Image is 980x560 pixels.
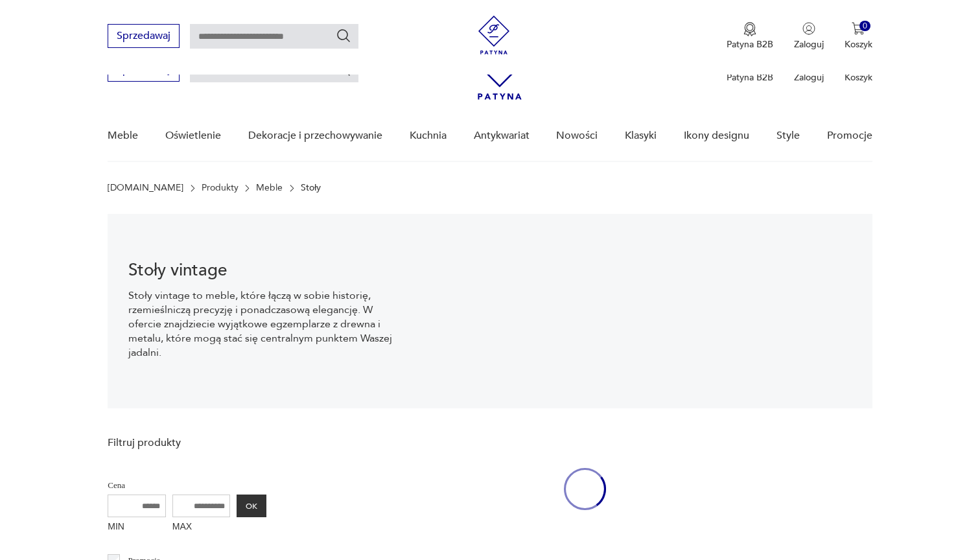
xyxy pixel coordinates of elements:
a: Kuchnia [410,111,447,161]
img: Ikona medalu [743,22,756,36]
button: Patyna B2B [727,22,773,51]
a: Promocje [827,111,872,161]
a: Antykwariat [474,111,530,161]
a: [DOMAIN_NAME] [108,183,183,193]
a: Ikony designu [684,111,749,161]
button: Zaloguj [794,22,824,51]
p: Zaloguj [794,71,824,84]
button: OK [237,495,266,517]
p: Cena [108,478,266,493]
div: 0 [859,21,870,32]
a: Ikona medaluPatyna B2B [727,22,773,51]
a: Meble [256,183,283,193]
p: Patyna B2B [727,38,773,51]
a: Oświetlenie [165,111,221,161]
button: 0Koszyk [845,22,872,51]
p: Patyna B2B [727,71,773,84]
p: Stoły [301,183,321,193]
p: Stoły vintage to meble, które łączą w sobie historię, rzemieślniczą precyzję i ponadczasową elega... [128,288,393,360]
label: MIN [108,517,166,538]
a: Meble [108,111,138,161]
p: Koszyk [845,71,872,84]
img: Ikonka użytkownika [802,22,815,35]
a: Dekoracje i przechowywanie [248,111,382,161]
label: MAX [172,517,231,538]
h1: Stoły vintage [128,262,393,278]
button: Szukaj [336,28,351,43]
p: Zaloguj [794,38,824,51]
a: Produkty [202,183,239,193]
button: Sprzedawaj [108,24,180,48]
p: Koszyk [845,38,872,51]
p: Filtruj produkty [108,436,266,450]
img: Patyna - sklep z meblami i dekoracjami vintage [474,16,513,54]
img: Ikona koszyka [852,22,865,35]
div: oval-loading [564,429,606,549]
a: Klasyki [625,111,657,161]
a: Style [776,111,800,161]
a: Nowości [556,111,598,161]
a: Sprzedawaj [108,66,180,75]
a: Sprzedawaj [108,32,180,41]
